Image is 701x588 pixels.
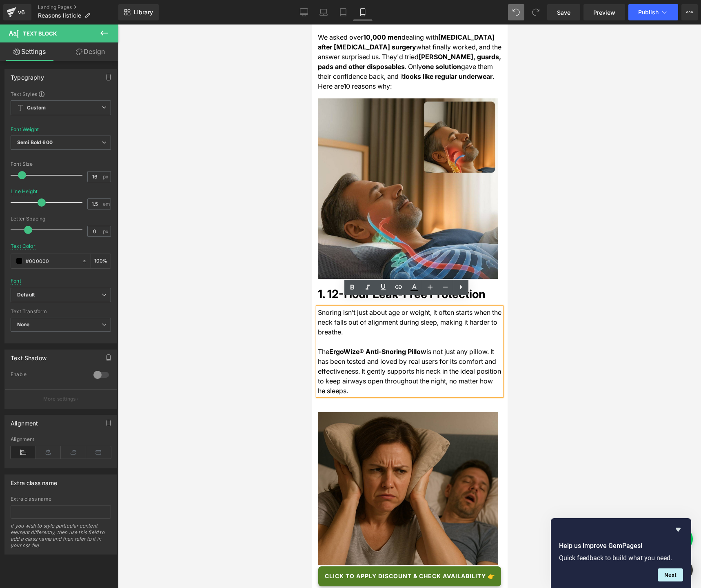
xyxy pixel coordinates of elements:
[61,42,120,61] a: Design
[17,292,35,298] i: Default
[6,284,190,312] span: Snoring isn’t just about age or weight, it often starts when the neck falls out of alignment duri...
[17,321,30,327] b: None
[508,4,524,20] button: Undo
[11,496,111,502] div: Extra class name
[6,8,190,67] div: 10,000 men [MEDICAL_DATA] after [MEDICAL_DATA] surgery [PERSON_NAME], guards, pads and other disp...
[118,4,159,20] a: New Library
[11,243,35,249] div: Text Color
[11,278,21,284] div: Font
[17,139,53,145] b: Semi Bold 600
[43,395,76,403] p: More settings
[5,389,117,408] button: More settings
[11,161,111,167] div: Font Size
[559,554,683,562] p: Quick feedback to build what you need.
[103,174,110,179] span: px
[11,91,111,97] div: Text Styles
[103,201,110,207] span: em
[11,371,85,380] div: Enable
[681,4,698,20] button: More
[583,4,625,20] a: Preview
[38,4,118,11] a: Landing Pages
[559,525,683,581] div: Help us improve GemPages!
[11,189,38,194] div: Line Height
[23,30,57,37] span: Text Block
[90,9,126,17] span: dealing with
[294,4,314,20] a: Desktop
[103,229,110,234] span: px
[11,69,44,81] div: Typography
[16,7,27,18] div: v6
[11,475,57,486] div: Extra class name
[353,4,373,20] a: Mobile
[333,4,353,20] a: Tablet
[38,12,81,19] span: Reasons listicle
[13,548,183,555] span: CLICK TO APPLY DISCOUNT & CHECK AVAILABILITY 👉
[559,541,683,551] h2: Help us improve GemPages!
[593,8,615,17] span: Preview
[6,261,190,278] h1: 1. 12-Hour Leak-Free Protection
[6,323,189,370] span: is not just any pillow. It has been tested and loved by real users for its comfort and effectiven...
[26,256,78,265] input: Color
[673,525,683,535] button: Hide survey
[27,105,46,111] b: Custom
[658,568,683,581] button: Next question
[7,542,189,562] a: CLICK TO APPLY DISCOUNT & CHECK AVAILABILITY 👉
[11,350,47,361] div: Text Shadow
[134,9,153,16] span: Library
[11,309,111,314] div: Text Transform
[314,4,333,20] a: Laptop
[11,437,111,442] div: Alignment
[6,9,51,17] span: We asked over
[32,58,80,66] span: 10 reasons why:
[91,254,111,268] div: %
[557,8,570,17] span: Save
[6,323,18,331] span: The
[6,322,190,371] div: ErgoWize® Anti-Snoring Pillow
[628,4,678,20] button: Publish
[11,415,38,427] div: Alignment
[11,216,111,222] div: Letter Spacing
[93,38,110,46] span: . Only
[528,4,544,20] button: Redo
[3,4,31,20] a: v6
[638,9,659,16] span: Publish
[11,523,111,554] div: If you wish to style particular content element differently, then use this field to add a class n...
[11,127,39,132] div: Font Weight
